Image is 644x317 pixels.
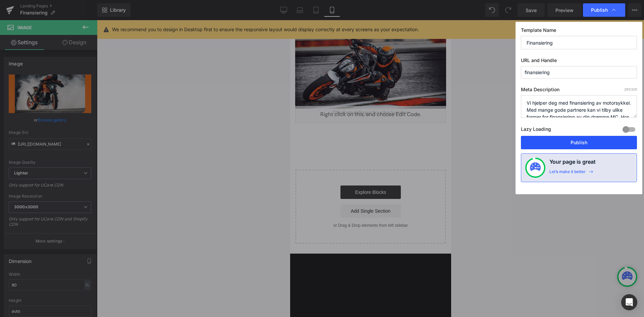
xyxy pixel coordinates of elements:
button: Publish [521,136,637,149]
a: Explore Blocks [50,165,111,179]
div: Open Intercom Messenger [621,294,637,310]
label: URL and Handle [521,57,637,66]
div: Let’s make it better [549,169,586,178]
label: Meta Description [521,87,637,95]
a: Add Single Section [50,184,111,198]
span: Publish [591,7,608,13]
span: 281 [624,87,630,91]
p: or Drag & Drop elements from left sidebar [16,203,145,208]
textarea: Vi hjelper deg med finansiering av motorsykkel. Med mange gode partnere kan vi tilby ulike former... [521,95,637,118]
img: onboarding-status.svg [530,162,541,173]
span: MOTORSYKLER [63,75,98,82]
label: Template Name [521,27,637,36]
span: /320 [624,87,637,91]
a: MOTORSYKLER [5,72,156,86]
label: Lazy Loading [521,125,551,136]
h4: Your page is great [549,158,596,169]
